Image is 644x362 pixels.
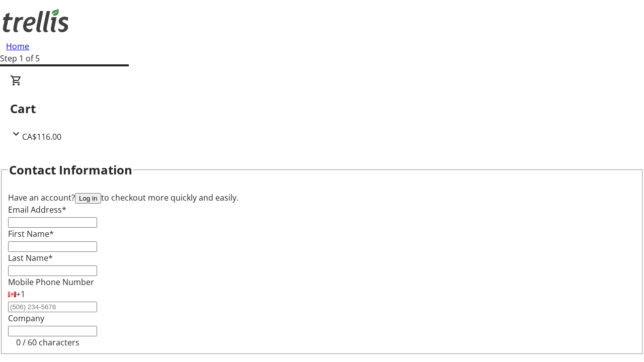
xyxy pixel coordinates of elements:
label: Email Address* [8,204,66,215]
button: Log in [75,193,101,204]
label: First Name* [8,228,54,239]
div: CartCA$116.00 [10,74,634,143]
span: CA$116.00 [22,131,61,142]
div: Have an account? to checkout more quickly and easily. [8,192,636,204]
label: Mobile Phone Number [8,277,94,288]
label: Company [8,313,44,324]
h2: Contact Information [9,161,132,179]
h2: Cart [10,100,634,118]
tr-character-limit: 0 / 60 characters [16,337,79,348]
label: Last Name* [8,252,53,263]
input: (506) 234-5678 [8,302,97,312]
